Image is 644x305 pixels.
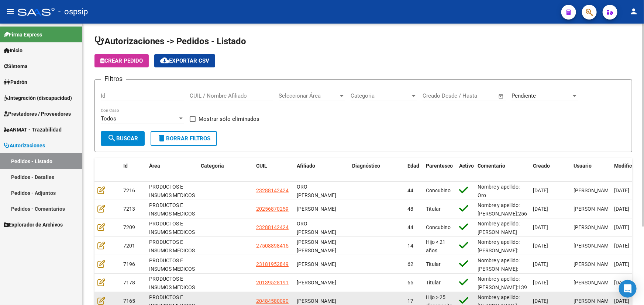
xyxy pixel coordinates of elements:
[533,298,548,304] span: [DATE]
[201,163,224,169] span: Categoria
[4,78,27,86] span: Padrón
[533,163,550,169] span: Creado
[426,280,441,285] span: Titular
[297,280,336,285] span: [PERSON_NAME]
[123,187,135,193] span: 7216
[574,280,613,285] span: [PERSON_NAME]
[297,261,336,267] span: [PERSON_NAME]
[297,163,315,169] span: Afiliado
[497,92,506,101] button: Open calendar
[533,224,548,230] span: [DATE]
[94,54,149,67] button: Crear Pedido
[123,243,135,249] span: 7201
[512,92,536,99] span: Pendiente
[619,280,637,298] div: Open Intercom Messenger
[4,141,45,150] span: Autorizaciones
[100,57,143,64] span: Crear Pedido
[574,243,613,249] span: [PERSON_NAME]
[533,243,548,249] span: [DATE]
[426,187,451,193] span: Concubino
[478,184,542,248] span: Nombre y apellido: Oro [PERSON_NAME]:28814242 Paciente internada en el Sanatorio San [PERSON_NAME...
[478,221,521,294] span: Nombre y apellido: [PERSON_NAME] Dni:28814242 Paciente internada en el Sanatorio San [PERSON_NAME...
[407,224,413,230] span: 44
[407,163,419,169] span: Edad
[459,92,495,99] input: Fecha fin
[426,261,441,267] span: Titular
[94,36,246,46] span: Autorizaciones -> Pedidos - Listado
[533,261,548,267] span: [DATE]
[279,92,338,99] span: Seleccionar Área
[574,187,613,193] span: [PERSON_NAME]
[614,243,629,249] span: [DATE]
[123,224,135,230] span: 7209
[256,261,289,267] span: 23181952849
[407,243,413,249] span: 14
[530,158,571,182] datatable-header-cell: Creado
[4,31,42,39] span: Firma Express
[478,163,505,169] span: Comentario
[123,163,128,169] span: Id
[4,94,72,102] span: Integración (discapacidad)
[58,4,88,20] span: - ospsip
[146,158,198,182] datatable-header-cell: Área
[149,202,195,217] span: PRODUCTOS E INSUMOS MEDICOS
[614,206,629,212] span: [DATE]
[478,202,542,275] span: Nombre y apellido: [PERSON_NAME]:25687025 Dirección: [STREET_ADDRESS][PERSON_NAME] Teléfono Mio [...
[423,92,452,99] input: Fecha inicio
[256,163,267,169] span: CUIL
[160,56,169,65] mat-icon: cloud_download
[423,158,456,182] datatable-header-cell: Parentesco
[297,239,336,253] span: [PERSON_NAME] [PERSON_NAME]
[157,135,210,142] span: Borrar Filtros
[614,298,629,304] span: [DATE]
[533,187,548,193] span: [DATE]
[629,7,638,16] mat-icon: person
[4,110,71,118] span: Prestadores / Proveedores
[574,206,613,212] span: [PERSON_NAME]
[297,221,336,235] span: ORO [PERSON_NAME]
[4,62,28,70] span: Sistema
[297,206,336,212] span: [PERSON_NAME]
[407,187,413,193] span: 44
[4,46,23,55] span: Inicio
[101,115,116,122] span: Todos
[149,239,195,253] span: PRODUCTOS E INSUMOS MEDICOS
[253,158,294,182] datatable-header-cell: CUIL
[123,261,135,267] span: 7196
[426,163,453,169] span: Parentesco
[456,158,475,182] datatable-header-cell: Activo
[349,158,404,182] datatable-header-cell: Diagnóstico
[533,206,548,212] span: [DATE]
[199,115,259,123] span: Mostrar sólo eliminados
[574,224,613,230] span: [PERSON_NAME]
[614,280,629,285] span: [DATE]
[407,206,413,212] span: 48
[157,134,166,143] mat-icon: delete
[6,7,15,16] mat-icon: menu
[107,134,116,143] mat-icon: search
[256,243,289,249] span: 27508898415
[297,184,336,198] span: ORO [PERSON_NAME]
[256,224,289,230] span: 23288142424
[407,298,413,304] span: 17
[154,54,215,67] button: Exportar CSV
[475,158,530,182] datatable-header-cell: Comentario
[351,92,410,99] span: Categoria
[459,163,474,169] span: Activo
[101,131,145,146] button: Buscar
[426,206,441,212] span: Titular
[149,276,195,290] span: PRODUCTOS E INSUMOS MEDICOS
[574,163,592,169] span: Usuario
[256,298,289,304] span: 20484580090
[478,239,568,287] span: Nombre y apellido: [PERSON_NAME]: 50889841 Dirección: [STREET_ADDRESS][PERSON_NAME]: [PHONE_NUMBE...
[352,163,380,169] span: Diagnóstico
[198,158,253,182] datatable-header-cell: Categoria
[4,126,62,134] span: ANMAT - Trazabilidad
[256,206,289,212] span: 20256870259
[123,298,135,304] span: 7165
[256,280,289,285] span: 20139528191
[614,187,629,193] span: [DATE]
[533,280,548,285] span: [DATE]
[407,280,413,285] span: 65
[101,74,126,84] h3: Filtros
